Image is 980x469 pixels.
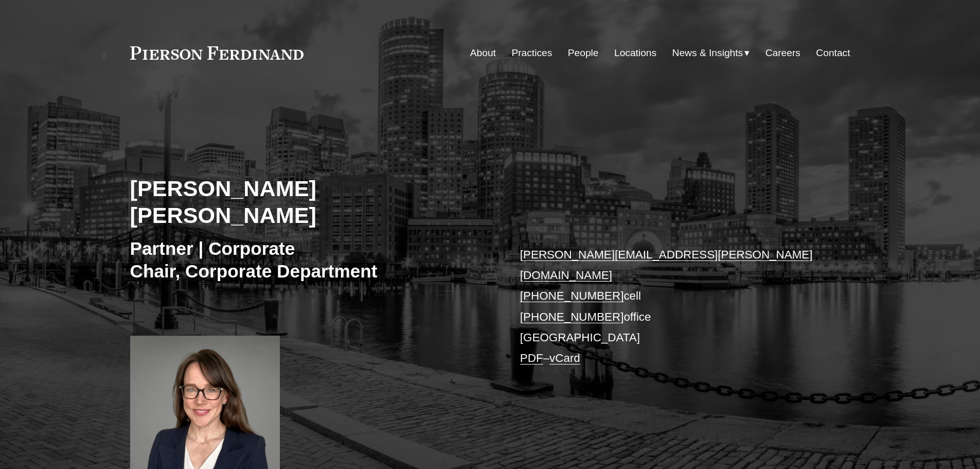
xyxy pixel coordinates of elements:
[549,352,580,364] a: vCard
[568,43,599,63] a: People
[520,352,543,364] a: PDF
[672,44,743,62] span: News & Insights
[511,43,552,63] a: Practices
[816,43,850,63] a: Contact
[520,245,820,369] p: cell office [GEOGRAPHIC_DATA] –
[765,43,800,63] a: Careers
[614,43,656,63] a: Locations
[130,175,490,229] h2: [PERSON_NAME] [PERSON_NAME]
[520,310,624,323] a: [PHONE_NUMBER]
[130,237,490,282] h3: Partner | Corporate Chair, Corporate Department
[520,248,813,282] a: [PERSON_NAME][EMAIL_ADDRESS][PERSON_NAME][DOMAIN_NAME]
[470,43,496,63] a: About
[672,43,750,63] a: folder dropdown
[520,289,624,302] a: [PHONE_NUMBER]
